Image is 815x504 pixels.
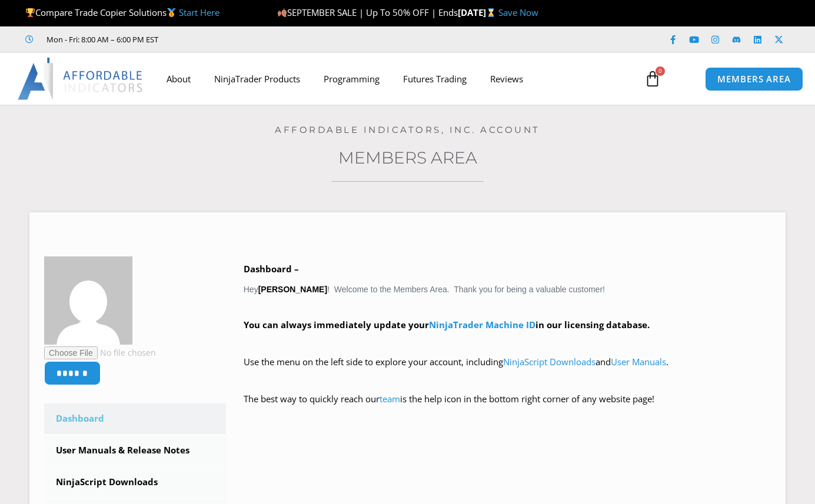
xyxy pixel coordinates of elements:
a: Members Area [338,148,477,168]
img: 🥇 [167,8,176,17]
strong: You can always immediately update your in our licensing database. [244,319,650,331]
strong: [DATE] [458,6,498,18]
a: User Manuals & Release Notes [44,435,226,466]
span: Compare Trade Copier Solutions [25,6,219,18]
a: MEMBERS AREA [705,67,803,91]
a: Dashboard [44,403,226,434]
img: 🏆 [26,8,35,17]
a: 0 [627,62,678,96]
b: Dashboard – [244,263,299,275]
nav: Menu [155,65,636,92]
img: LogoAI | Affordable Indicators – NinjaTrader [18,58,144,100]
span: MEMBERS AREA [717,75,791,84]
a: NinjaScript Downloads [44,467,226,498]
p: Use the menu on the left side to explore your account, including and . [244,354,771,387]
img: 5ca4252bbf87fbb451b2b2cdf0638026093175817a4ebcd803b7ab6da011babf [44,256,132,345]
a: Futures Trading [391,65,478,92]
span: 0 [656,66,665,76]
a: Reviews [478,65,535,92]
iframe: Customer reviews powered by Trustpilot [175,34,351,45]
a: Start Here [179,6,219,18]
span: SEPTEMBER SALE | Up To 50% OFF | Ends [277,6,458,18]
a: team [380,393,400,405]
a: Programming [312,65,391,92]
div: Hey ! Welcome to the Members Area. Thank you for being a valuable customer! [244,261,771,424]
strong: [PERSON_NAME] [258,285,327,294]
a: NinjaTrader Products [202,65,312,92]
a: Save Now [498,6,538,18]
a: NinjaScript Downloads [503,356,596,368]
a: About [155,65,202,92]
a: User Manuals [611,356,666,368]
p: The best way to quickly reach our is the help icon in the bottom right corner of any website page! [244,391,771,424]
img: ⌛ [487,8,495,17]
a: Affordable Indicators, Inc. Account [275,124,540,135]
a: NinjaTrader Machine ID [429,319,535,331]
span: Mon - Fri: 8:00 AM – 6:00 PM EST [44,32,158,46]
img: 🍂 [278,8,287,17]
